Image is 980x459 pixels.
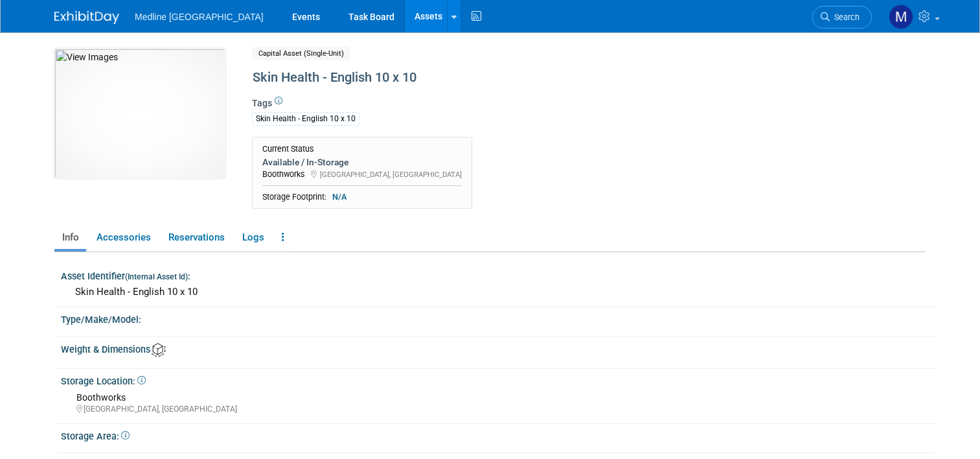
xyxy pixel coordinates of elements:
[135,12,264,22] span: Medline [GEOGRAPHIC_DATA]
[61,266,935,283] div: Asset Identifier :
[262,191,462,203] div: Storage Footprint:
[61,371,935,388] div: Storage Location:
[262,156,462,168] div: Available / In-Storage
[76,404,926,415] div: [GEOGRAPHIC_DATA], [GEOGRAPHIC_DATA]
[54,226,86,249] a: Info
[252,97,826,134] div: Tags
[61,310,935,326] div: Type/Make/Model:
[234,226,271,249] a: Logs
[889,5,913,29] img: Monika Stanfel
[76,392,126,403] span: Boothworks
[262,169,305,179] span: Boothworks
[125,272,188,281] small: (Internal Asset Id)
[252,112,359,126] div: Skin Health - English 10 x 10
[812,6,872,29] a: Search
[89,226,158,249] a: Accessories
[54,49,225,178] img: View Images
[262,144,462,154] div: Current Status
[54,11,119,24] img: ExhibitDay
[248,66,826,89] div: Skin Health - English 10 x 10
[252,47,350,60] span: Capital Asset (Single-Unit)
[71,282,926,302] div: Skin Health - English 10 x 10
[161,226,232,249] a: Reservations
[830,12,860,22] span: Search
[152,343,166,357] img: Asset Weight and Dimensions
[61,340,935,357] div: Weight & Dimensions
[328,191,350,203] span: N/A
[61,431,130,441] span: Storage Area:
[320,170,462,179] span: [GEOGRAPHIC_DATA], [GEOGRAPHIC_DATA]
